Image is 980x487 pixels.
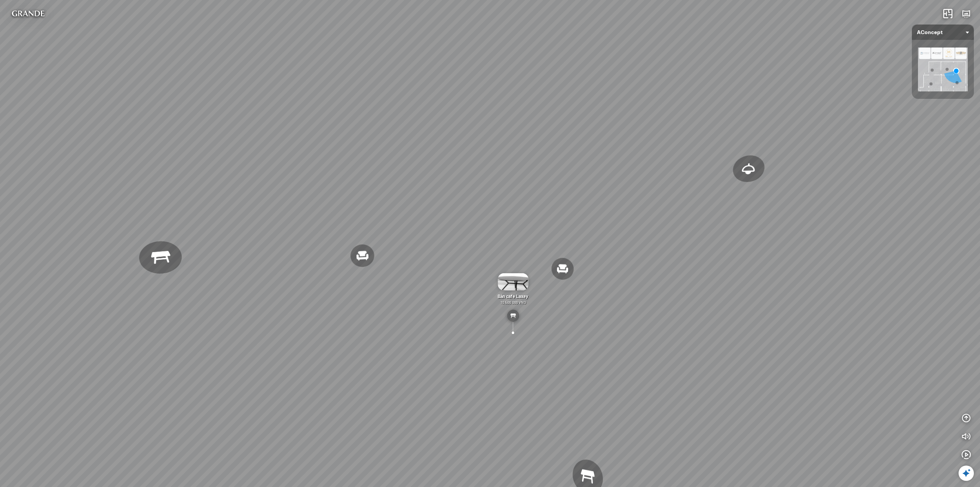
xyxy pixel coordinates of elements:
span: 10.500.000 VND [500,300,526,305]
img: AConcept_CTMHTJT2R6E4.png [918,48,968,91]
span: Bàn cafe Laxey [498,294,528,299]
span: AConcept [917,25,969,40]
img: logo [6,6,50,21]
img: table_YREKD739JCN6.svg [507,310,519,322]
img: B_n_cafe_Laxey_4XGWNAEYRY6G.gif [498,273,528,290]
